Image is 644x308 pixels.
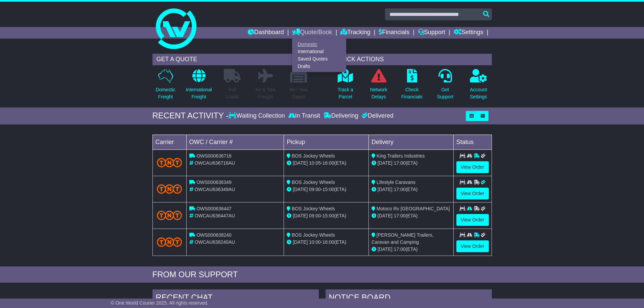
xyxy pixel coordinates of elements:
td: Carrier [152,135,186,149]
div: (ETA) [372,246,451,253]
span: OWCAU636447AU [194,213,235,218]
div: - (ETA) [287,212,366,219]
div: - (ETA) [287,239,366,246]
a: View Order [456,214,489,226]
a: GetSupport [436,69,454,104]
div: QUICK ACTIONS [332,54,492,65]
div: RECENT ACTIVITY - [152,111,229,121]
a: View Order [456,188,489,199]
a: CheckFinancials [401,69,423,104]
a: Domestic [292,41,346,48]
div: Delivering [322,112,360,120]
span: 10:00 [309,239,321,245]
a: Financials [379,27,409,39]
span: [DATE] [378,160,392,166]
a: NetworkDelays [369,69,387,104]
div: FROM OUR SUPPORT [152,270,492,280]
p: Air / Sea Depot [290,86,308,100]
span: OWCAU636716AU [194,160,235,166]
p: Full Loads [224,86,241,100]
span: [DATE] [293,160,308,166]
p: Network Delays [370,86,387,100]
div: GET A QUOTE [152,54,312,65]
span: BOS Jockey Wheels [292,153,335,159]
a: Dashboard [248,27,284,39]
img: TNT_Domestic.png [157,184,182,193]
span: 17:00 [394,246,406,252]
a: Quote/Book [292,27,332,39]
div: Delivered [360,112,393,120]
td: OWC / Carrier # [186,135,284,149]
a: Tracking [340,27,370,39]
div: NOTICE BOARD [326,289,492,308]
span: 15:00 [323,213,334,218]
td: Delivery [368,135,453,149]
a: AccountSettings [470,69,487,104]
a: Drafts [292,63,346,70]
span: [DATE] [293,239,308,245]
span: BOS Jockey Wheels [292,180,335,185]
span: [DATE] [378,213,392,218]
span: 16:00 [323,160,334,166]
div: - (ETA) [287,160,366,167]
span: [DATE] [293,187,308,192]
p: Track a Parcel [338,86,353,100]
a: DomesticFreight [155,69,175,104]
div: Waiting Collection [229,112,286,120]
span: OWCAU636349AU [194,187,235,192]
p: Air & Sea Freight [256,86,276,100]
span: OWS000636447 [196,206,232,211]
span: 15:00 [323,187,334,192]
a: View Order [456,161,489,173]
div: - (ETA) [287,186,366,193]
span: BOS Jockey Wheels [292,232,335,238]
img: TNT_Domestic.png [157,158,182,167]
p: Check Financials [401,86,423,100]
p: Get Support [437,86,453,100]
div: RECENT CHAT [152,289,319,308]
span: [DATE] [378,246,392,252]
a: Saved Quotes [292,55,346,63]
td: Status [453,135,492,149]
span: 09:00 [309,213,321,218]
div: (ETA) [372,160,451,167]
a: Track aParcel [337,69,354,104]
a: InternationalFreight [186,69,212,104]
a: International [292,48,346,55]
img: TNT_Domestic.png [157,211,182,220]
div: (ETA) [372,212,451,219]
span: OWS000638240 [196,232,232,238]
div: Quote/Book [292,39,346,72]
a: Support [418,27,445,39]
span: BOS Jockey Wheels [292,206,335,211]
div: In Transit [287,112,322,120]
span: 09:00 [309,187,321,192]
span: King Trailers Industries [377,153,425,159]
span: Lifestyle Caravans [377,180,415,185]
span: Motoco Rv [GEOGRAPHIC_DATA] [377,206,450,211]
span: [PERSON_NAME] Trailers, Caravan and Camping [372,232,434,245]
span: 10:05 [309,160,321,166]
span: [DATE] [293,213,308,218]
span: 16:00 [323,239,334,245]
a: View Order [456,240,489,252]
span: 17:00 [394,213,406,218]
p: International Freight [186,86,212,100]
span: OWS000636716 [196,153,232,159]
span: © One World Courier 2025. All rights reserved. [111,300,209,306]
span: OWS000636349 [196,180,232,185]
img: TNT_Domestic.png [157,237,182,246]
span: OWCAU638240AU [194,239,235,245]
span: 17:00 [394,187,406,192]
div: (ETA) [372,186,451,193]
span: [DATE] [378,187,392,192]
a: Settings [454,27,483,39]
p: Domestic Freight [156,86,175,100]
span: 17:00 [394,160,406,166]
p: Account Settings [470,86,487,100]
td: Pickup [284,135,369,149]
